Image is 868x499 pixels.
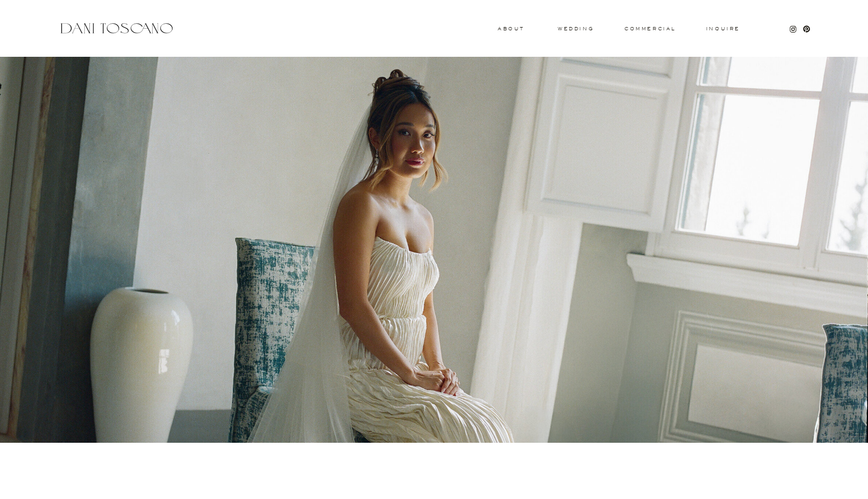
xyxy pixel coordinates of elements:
[558,26,594,30] a: wedding
[705,26,741,32] a: Inquire
[498,26,522,30] a: About
[624,26,675,31] a: commercial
